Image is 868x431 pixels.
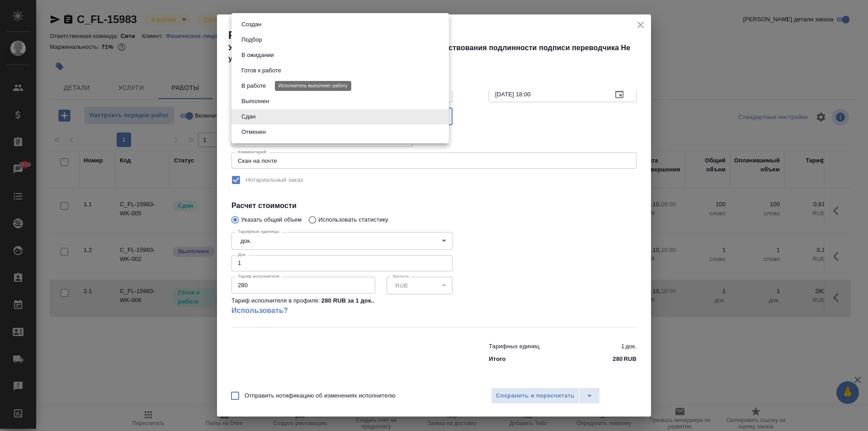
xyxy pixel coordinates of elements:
button: Сдан [239,112,258,122]
button: В работе [239,81,269,91]
button: Готов к работе [239,66,284,76]
button: В ожидании [239,50,277,60]
button: Подбор [239,35,265,45]
button: Выполнен [239,96,272,106]
button: Создан [239,19,264,29]
button: Отменен [239,127,269,137]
